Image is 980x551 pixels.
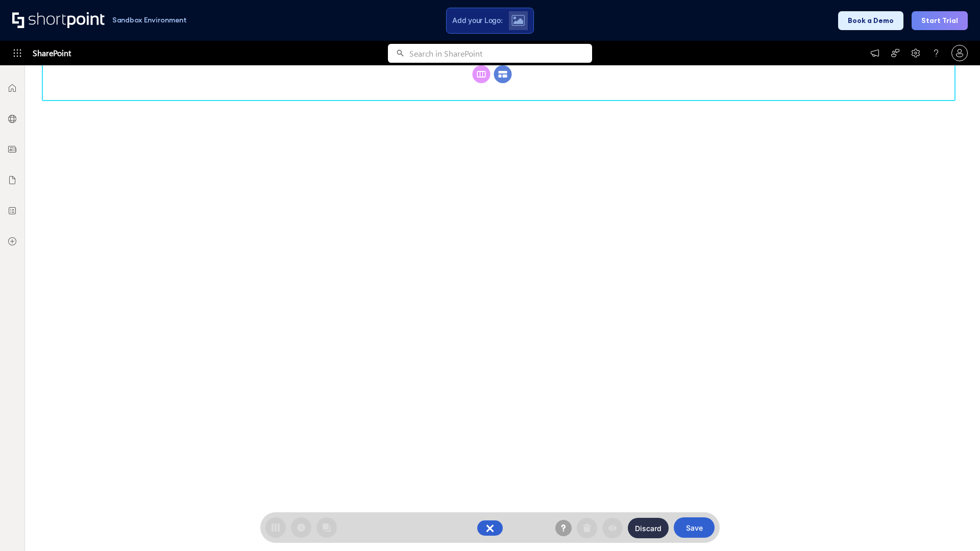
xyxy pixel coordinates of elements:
iframe: Chat Widget [929,502,980,551]
button: Discard [628,518,669,538]
input: Search in SharePoint [409,44,592,63]
button: Save [674,517,715,538]
button: Book a Demo [838,11,903,30]
span: Add your Logo: [452,16,502,25]
span: SharePoint [33,41,71,65]
img: Upload logo [511,15,525,26]
h1: Sandbox Environment [112,17,187,23]
button: Start Trial [912,11,968,30]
